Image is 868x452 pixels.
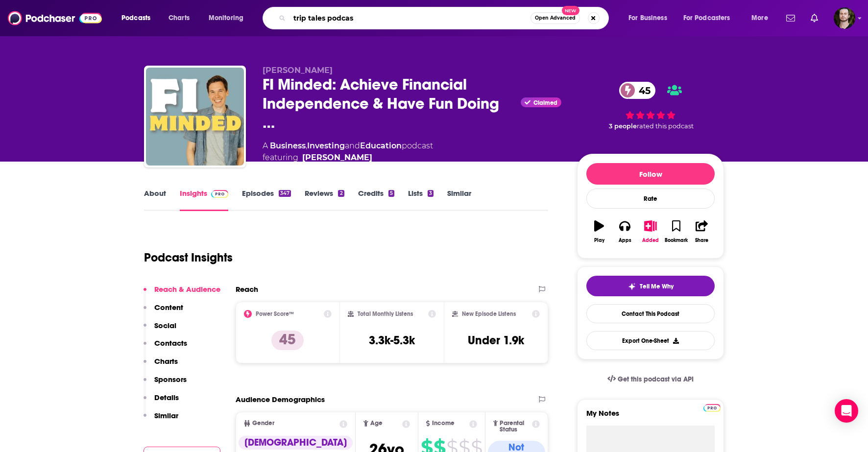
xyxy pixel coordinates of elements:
div: Added [642,238,659,243]
img: FI Minded: Achieve Financial Independence & Have Fun Doing It [146,68,244,166]
img: Podchaser - Follow, Share and Rate Podcasts [8,9,102,27]
p: Similar [154,411,178,420]
div: 5 [388,190,394,197]
button: Share [689,214,715,249]
span: featuring [263,152,433,164]
div: Share [695,238,708,243]
a: 45 [619,82,655,99]
button: Open AdvancedNew [530,12,580,24]
span: More [751,11,768,25]
div: Search podcasts, credits, & more... [272,7,618,29]
img: User Profile [834,7,855,29]
a: Lists3 [408,189,434,211]
span: Logged in as OutlierAudio [834,7,855,29]
span: [PERSON_NAME] [263,66,333,75]
div: [DEMOGRAPHIC_DATA] [239,436,353,450]
div: Apps [619,238,631,243]
a: Charts [162,10,195,26]
div: A podcast [263,140,433,164]
h3: Under 1.9k [468,333,524,348]
p: Content [154,303,183,312]
button: open menu [115,10,163,26]
a: Business [270,141,306,150]
p: Reach & Audience [154,285,220,294]
button: open menu [677,10,745,26]
button: Charts [144,357,178,375]
img: Podchaser Pro [703,404,721,412]
a: Reviews2 [305,189,344,211]
span: , [306,141,307,150]
a: Pro website [703,403,721,412]
span: Podcasts [121,11,150,25]
img: tell me why sparkle [628,283,636,290]
a: Contact This Podcast [586,304,715,323]
a: Education [360,141,402,150]
div: Open Intercom Messenger [835,399,858,423]
span: and [345,141,360,150]
button: Export One-Sheet [586,331,715,350]
button: open menu [202,10,256,26]
div: 347 [279,190,291,197]
a: About [144,189,166,211]
h2: Total Monthly Listens [358,310,413,317]
span: Tell Me Why [640,283,674,290]
span: Income [432,420,455,427]
button: Content [144,303,183,321]
div: Bookmark [665,238,688,243]
button: Reach & Audience [144,285,220,303]
span: For Business [628,11,667,25]
div: 2 [338,190,344,197]
button: Similar [144,411,178,429]
button: Apps [612,214,637,249]
img: Podchaser Pro [211,190,228,198]
button: open menu [622,10,679,26]
h1: Podcast Insights [144,250,233,265]
button: Sponsors [144,375,187,393]
a: Get this podcast via API [600,367,701,391]
button: Details [144,393,179,411]
a: Show notifications dropdown [782,10,799,26]
p: Sponsors [154,375,187,384]
div: 45 3 peoplerated this podcast [577,66,724,146]
span: Open Advanced [535,16,576,21]
h2: New Episode Listens [462,310,516,317]
button: Added [638,214,663,249]
a: Credits5 [358,189,394,211]
button: Follow [586,163,715,185]
h2: Power Score™ [256,310,294,317]
p: Contacts [154,338,187,348]
span: Monitoring [209,11,243,25]
button: tell me why sparkleTell Me Why [586,276,715,296]
span: For Podcasters [683,11,730,25]
button: Show profile menu [834,7,855,29]
p: Details [154,393,179,402]
a: Episodes347 [242,189,291,211]
p: Charts [154,357,178,366]
a: Show notifications dropdown [807,10,822,26]
button: Social [144,321,176,339]
span: New [562,6,579,15]
h2: Reach [236,285,258,294]
button: open menu [745,10,780,26]
button: Contacts [144,338,187,357]
span: Get this podcast via API [618,375,694,383]
span: Gender [252,420,274,427]
p: Social [154,321,176,330]
a: Investing [307,141,345,150]
button: Play [586,214,612,249]
span: 45 [629,82,655,99]
span: 3 people [609,122,637,130]
span: Age [370,420,383,427]
div: 3 [428,190,434,197]
a: InsightsPodchaser Pro [180,189,228,211]
a: Similar [447,189,471,211]
label: My Notes [586,408,715,426]
span: rated this podcast [637,122,694,130]
h3: 3.3k-5.3k [369,333,415,348]
div: Rate [586,189,715,209]
button: Bookmark [663,214,689,249]
input: Search podcasts, credits, & more... [289,10,530,26]
h2: Audience Demographics [236,395,325,404]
